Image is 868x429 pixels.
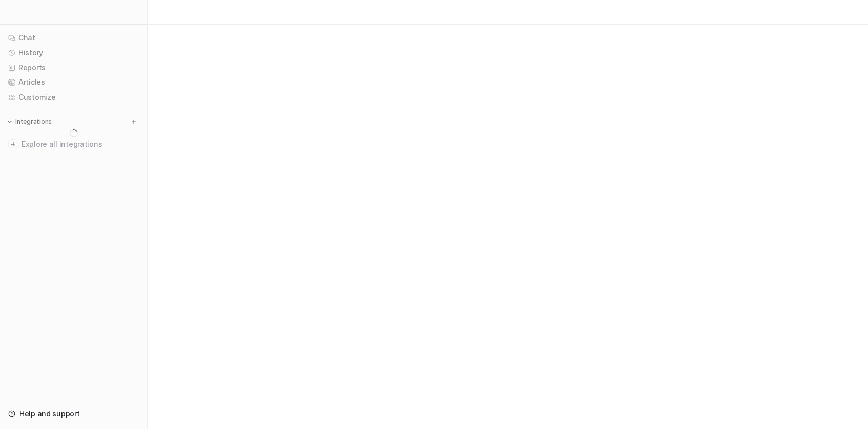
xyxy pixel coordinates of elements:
a: Help and support [4,406,143,421]
a: Articles [4,75,143,90]
a: Customize [4,90,143,104]
a: Explore all integrations [4,137,143,152]
span: Explore all integrations [22,136,139,153]
a: History [4,46,143,60]
img: expand menu [6,118,13,125]
a: Chat [4,31,143,45]
p: Integrations [15,118,52,126]
button: Integrations [4,117,55,127]
img: explore all integrations [8,139,18,149]
img: menu_add.svg [130,118,137,125]
a: Reports [4,60,143,75]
